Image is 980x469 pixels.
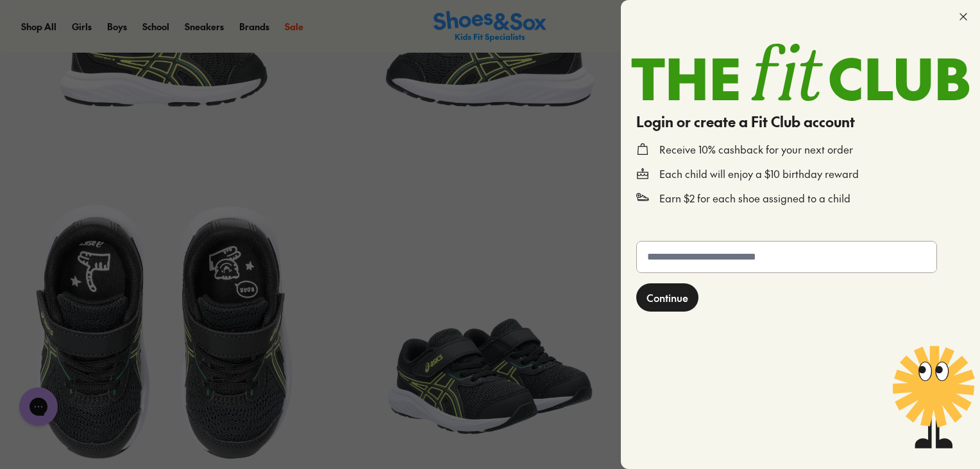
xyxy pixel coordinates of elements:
[6,4,45,43] button: Gorgias live chat
[631,44,970,101] img: TheFitClub_Landscape_2a1d24fe-98f1-4588-97ac-f3657bedce49.svg
[636,283,698,312] button: Continue
[659,143,853,157] p: Receive 10% cashback for your next order
[646,290,688,305] span: Continue
[636,111,965,132] h4: Login or create a Fit Club account
[659,167,859,181] p: Each child will enjoy a $10 birthday reward
[659,191,850,206] p: Earn $2 for each shoe assigned to a child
